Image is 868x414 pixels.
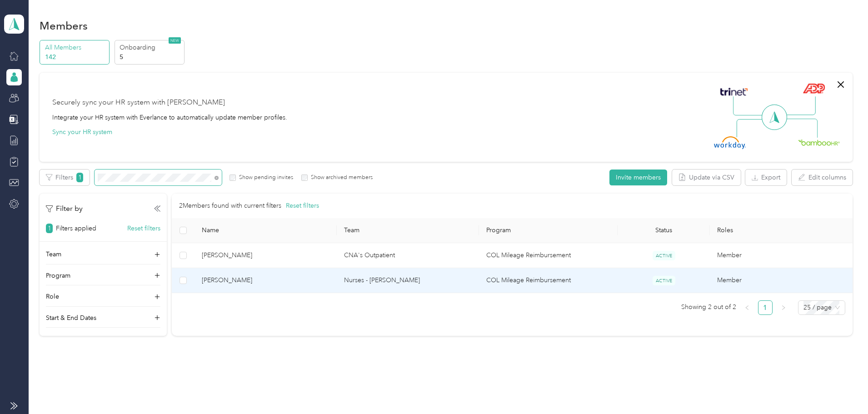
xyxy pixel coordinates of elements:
[202,250,329,260] span: [PERSON_NAME]
[52,97,225,108] div: Securely sync your HR system with [PERSON_NAME]
[714,136,746,149] img: Workday
[236,174,293,182] label: Show pending invites
[195,218,337,243] th: Name
[798,139,840,145] img: BambooHR
[781,305,786,310] span: right
[710,268,852,293] td: Member
[792,170,853,185] button: Edit columns
[803,301,840,314] span: 25 / page
[609,170,667,185] button: Invite members
[479,268,618,293] td: COL Mileage Reimbursement
[817,363,868,414] iframe: Everlance-gr Chat Button Frame
[745,170,787,185] button: Export
[479,243,618,268] td: COL Mileage Reimbursement
[46,271,70,280] p: Program
[120,43,181,52] p: Onboarding
[758,300,773,315] li: 1
[286,201,319,211] button: Reset filters
[40,21,88,30] h1: Members
[337,268,479,293] td: Nurses - Krista Garner
[46,203,83,214] p: Filter by
[479,218,618,243] th: Program
[653,276,675,285] span: ACTIVE
[776,300,791,315] button: right
[46,224,53,233] span: 1
[40,170,90,185] button: Filters1
[744,305,750,310] span: left
[337,218,479,243] th: Team
[46,249,61,259] p: Team
[653,251,675,260] span: ACTIVE
[127,224,160,233] button: Reset filters
[758,301,772,314] a: 1
[179,201,281,211] p: 2 Members found with current filters
[672,170,741,185] button: Update via CSV
[798,300,845,315] div: Page Size
[120,52,181,62] p: 5
[45,43,107,52] p: All Members
[169,37,181,44] span: NEW
[718,85,750,98] img: Trinet
[46,313,96,323] p: Start & End Dates
[786,119,818,138] img: Line Right Down
[736,119,768,137] img: Line Left Down
[308,174,373,182] label: Show archived members
[45,52,107,62] p: 142
[52,113,287,122] div: Integrate your HR system with Everlance to automatically update member profiles.
[618,218,710,243] th: Status
[46,292,59,301] p: Role
[681,300,736,314] span: Showing 2 out of 2
[52,127,112,137] button: Sync your HR system
[740,300,754,315] button: left
[710,218,852,243] th: Roles
[784,96,816,115] img: Line Right Up
[710,243,852,268] td: Member
[776,300,791,315] li: Next Page
[195,243,337,268] td: NICKALUS CHOKA
[195,268,337,293] td: Andrea Nickless
[733,96,765,116] img: Line Left Up
[76,173,83,182] span: 1
[803,83,825,94] img: ADP
[202,275,329,285] span: [PERSON_NAME]
[56,224,96,233] p: Filters applied
[740,300,754,315] li: Previous Page
[337,243,479,268] td: CNA's Outpatient
[202,226,329,234] span: Name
